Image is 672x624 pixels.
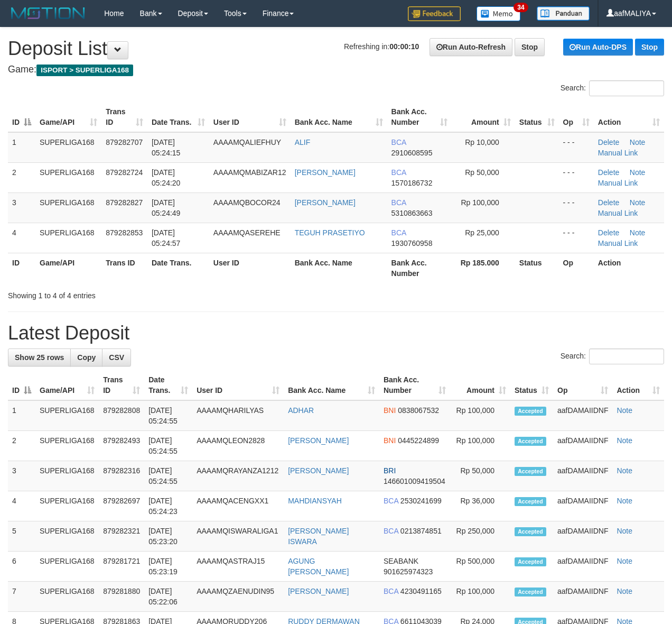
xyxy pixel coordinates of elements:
th: Game/API: activate to sort column ascending [35,370,99,400]
td: SUPERLIGA168 [35,552,99,582]
a: Note [617,527,632,535]
a: Delete [598,168,619,177]
a: Note [617,587,632,595]
a: Manual Link [598,149,638,157]
a: Note [617,436,632,445]
td: aafDAMAIIDNF [553,552,612,582]
span: AAAAMQMABIZAR12 [213,168,286,177]
span: BNI [384,406,396,415]
span: Copy 0213874851 to clipboard [400,527,442,535]
label: Search: [561,348,664,364]
th: User ID: activate to sort column ascending [209,102,291,132]
th: User ID: activate to sort column ascending [192,370,284,400]
td: AAAAMQHARILYAS [192,400,284,431]
span: Copy 901625974323 to clipboard [384,567,433,576]
th: Amount: activate to sort column ascending [450,370,510,400]
td: Rp 36,000 [450,491,510,521]
td: [DATE] 05:23:19 [144,552,192,582]
span: BCA [391,138,406,146]
span: Copy 5310863663 to clipboard [391,209,433,217]
td: [DATE] 05:22:06 [144,582,192,612]
span: Rp 50,000 [465,168,499,177]
span: CSV [109,353,124,362]
span: AAAAMQALIEFHUY [213,138,281,146]
a: Note [630,138,646,146]
a: AGUNG [PERSON_NAME] [288,557,349,576]
td: 879281721 [99,552,144,582]
span: Copy 1570186732 to clipboard [391,179,433,187]
th: User ID [209,253,291,283]
th: Bank Acc. Number: activate to sort column ascending [387,102,452,132]
span: Accepted [515,437,546,446]
td: - - - [559,223,594,253]
td: [DATE] 05:23:20 [144,521,192,552]
div: Showing 1 to 4 of 4 entries [8,286,272,301]
td: aafDAMAIIDNF [553,400,612,431]
td: AAAAMQACENGXX1 [192,491,284,521]
td: [DATE] 05:24:55 [144,461,192,491]
span: BNI [384,436,396,445]
span: [DATE] 05:24:57 [152,228,181,247]
th: Bank Acc. Name: activate to sort column ascending [291,102,387,132]
a: [PERSON_NAME] [288,436,349,445]
td: - - - [559,132,594,163]
td: SUPERLIGA168 [35,582,99,612]
a: Note [630,198,646,207]
a: ADHAR [288,406,314,415]
span: SEABANK [384,557,418,565]
span: Copy 0838067532 to clipboard [398,406,439,415]
td: 3 [8,192,35,223]
td: AAAAMQZAENUDIN95 [192,582,284,612]
td: aafDAMAIIDNF [553,491,612,521]
span: Copy 2910608595 to clipboard [391,149,433,157]
a: [PERSON_NAME] [295,168,356,177]
td: 879282697 [99,491,144,521]
th: Trans ID: activate to sort column ascending [99,370,144,400]
th: Date Trans.: activate to sort column ascending [144,370,192,400]
span: AAAAMQBOCOR24 [213,198,281,207]
h4: Game: [8,65,664,75]
span: Accepted [515,527,546,536]
th: ID: activate to sort column descending [8,102,35,132]
td: aafDAMAIIDNF [553,521,612,552]
span: 879282827 [106,198,143,207]
td: aafDAMAIIDNF [553,582,612,612]
td: SUPERLIGA168 [35,162,101,192]
th: Bank Acc. Name [291,253,387,283]
span: 879282724 [106,168,143,177]
span: BCA [391,168,406,177]
span: Copy [77,353,96,362]
td: aafDAMAIIDNF [553,431,612,461]
label: Search: [561,80,664,96]
td: 6 [8,552,35,582]
a: Show 25 rows [8,348,71,366]
a: Delete [598,228,619,237]
th: Op [559,253,594,283]
td: - - - [559,162,594,192]
th: Status [515,253,559,283]
td: Rp 500,000 [450,552,510,582]
a: Delete [598,198,619,207]
td: 2 [8,431,35,461]
input: Search: [589,348,664,364]
td: 5 [8,521,35,552]
a: Note [630,228,646,237]
a: Copy [70,348,102,366]
span: Rp 100,000 [461,198,499,207]
a: ALIF [295,138,311,146]
span: BCA [384,587,398,595]
span: ISPORT > SUPERLIGA168 [36,65,133,76]
input: Search: [589,80,664,96]
span: [DATE] 05:24:15 [152,138,181,157]
a: Note [617,557,632,565]
th: Rp 185.000 [452,253,515,283]
span: 879282853 [106,228,143,237]
a: Manual Link [598,239,638,247]
a: Run Auto-Refresh [430,38,512,56]
img: Feedback.jpg [408,6,461,21]
th: Game/API: activate to sort column ascending [35,102,101,132]
span: Copy 0445224899 to clipboard [398,436,439,445]
span: Accepted [515,588,546,597]
td: aafDAMAIIDNF [553,461,612,491]
td: 4 [8,491,35,521]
